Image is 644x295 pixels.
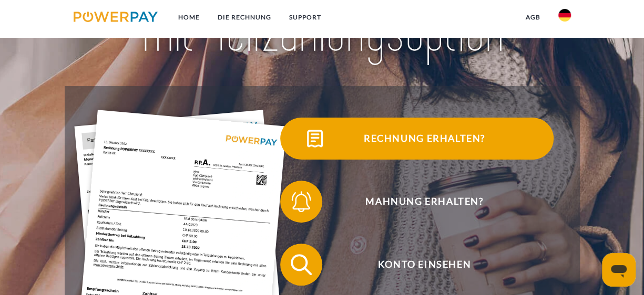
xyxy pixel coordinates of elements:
[302,125,328,152] img: qb_bill.svg
[74,12,158,22] img: logo-powerpay.svg
[295,118,553,160] span: Rechnung erhalten?
[280,8,330,27] a: SUPPORT
[288,188,314,215] img: qb_bell.svg
[280,244,554,286] button: Konto einsehen
[280,181,554,223] button: Mahnung erhalten?
[517,8,549,27] a: agb
[169,8,208,27] a: Home
[208,8,280,27] a: DIE RECHNUNG
[558,9,571,22] img: de
[602,253,636,287] iframe: Schaltfläche zum Öffnen des Messaging-Fensters
[295,181,553,223] span: Mahnung erhalten?
[295,244,553,286] span: Konto einsehen
[288,251,314,278] img: qb_search.svg
[280,118,554,160] button: Rechnung erhalten?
